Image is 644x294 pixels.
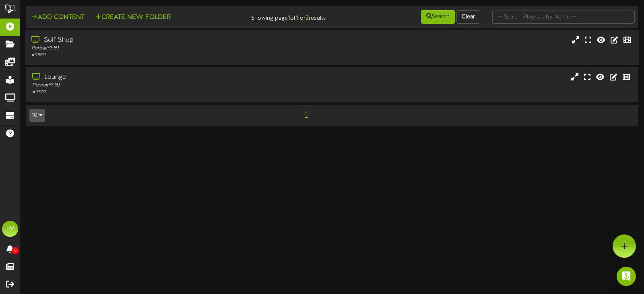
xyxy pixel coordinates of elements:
strong: 1 [296,14,298,22]
div: # 9579 [32,89,275,96]
span: 1 [303,110,310,119]
button: Search [421,10,455,24]
button: Clear [456,10,480,24]
div: Portrait ( 9:16 ) [31,45,275,52]
button: 10 [29,109,45,122]
div: Open Intercom Messenger [617,267,636,286]
strong: 2 [305,14,309,22]
div: Portrait ( 9:16 ) [32,82,275,89]
div: # 9580 [31,52,275,59]
div: Golf Shop [31,36,275,45]
button: Create New Folder [93,12,173,23]
span: 0 [12,247,19,255]
div: Showing page of for results [229,9,332,23]
button: Add Content [29,12,87,23]
strong: 1 [288,14,290,22]
input: -- Search Playlists by Name -- [492,10,635,24]
div: Lounge [32,73,275,82]
div: TM [2,221,18,237]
